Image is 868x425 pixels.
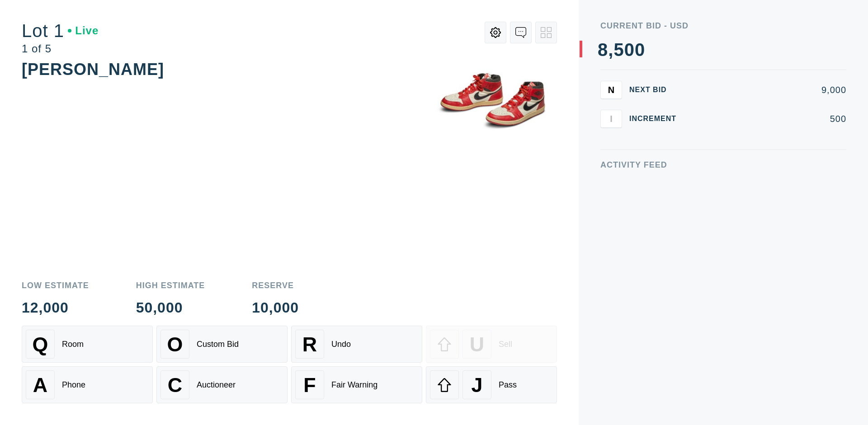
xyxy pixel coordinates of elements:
[470,333,484,356] span: U
[168,374,182,397] span: C
[691,85,846,94] div: 9,000
[33,333,48,356] span: Q
[613,41,624,59] div: 5
[426,366,557,403] button: JPass
[691,114,846,123] div: 500
[291,326,422,363] button: RUndo
[624,41,635,59] div: 0
[471,374,482,397] span: J
[499,340,512,349] div: Sell
[499,380,517,390] div: Pass
[331,380,377,390] div: Fair Warning
[33,374,47,397] span: A
[331,340,351,349] div: Undo
[197,380,236,390] div: Auctioneer
[635,41,645,59] div: 0
[600,22,846,30] div: Current Bid - USD
[22,326,153,363] button: QRoom
[22,300,89,315] div: 12,000
[197,340,239,349] div: Custom Bid
[291,366,422,403] button: FFair Warning
[610,113,613,124] span: I
[22,281,89,290] div: Low Estimate
[22,43,99,54] div: 1 of 5
[608,84,614,95] span: N
[136,300,205,315] div: 50,000
[136,281,205,290] div: High Estimate
[608,41,613,221] div: ,
[22,22,99,40] div: Lot 1
[68,25,99,36] div: Live
[156,326,288,363] button: OCustom Bid
[22,366,153,403] button: APhone
[22,60,164,79] div: [PERSON_NAME]
[600,81,622,99] button: N
[426,326,557,363] button: USell
[629,86,684,93] div: Next Bid
[62,340,84,349] div: Room
[303,374,316,397] span: F
[167,333,183,356] span: O
[302,333,317,356] span: R
[598,41,608,59] div: 8
[156,366,288,403] button: CAuctioneer
[252,300,299,315] div: 10,000
[600,110,622,128] button: I
[629,115,684,122] div: Increment
[62,380,85,390] div: Phone
[252,281,299,290] div: Reserve
[600,161,846,169] div: Activity Feed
